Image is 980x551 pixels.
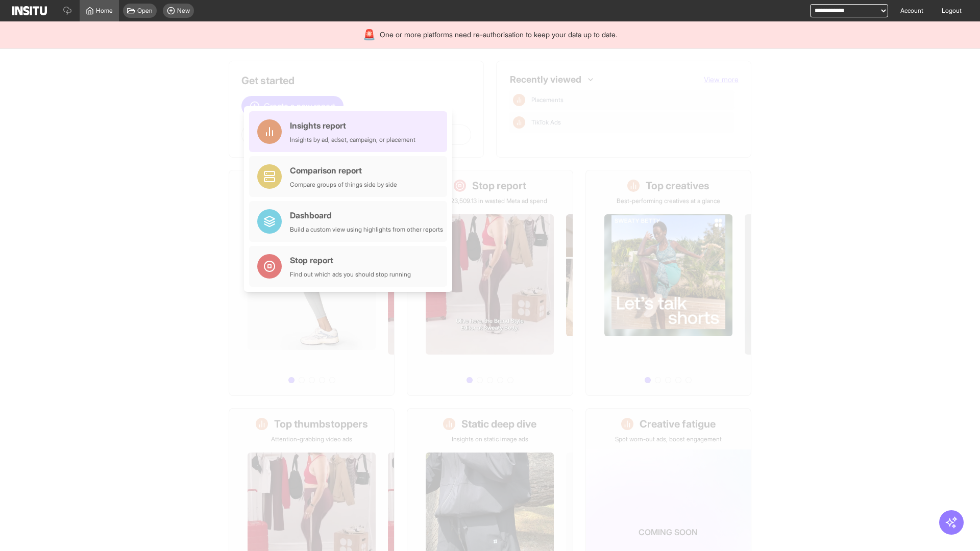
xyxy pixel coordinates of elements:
div: 🚨 [363,28,376,42]
span: Open [137,7,153,15]
div: Find out which ads you should stop running [290,270,411,279]
div: Build a custom view using highlights from other reports [290,226,443,234]
div: Insights by ad, adset, campaign, or placement [290,136,415,144]
div: Compare groups of things side by side [290,181,397,189]
span: New [177,7,190,15]
div: Comparison report [290,164,397,177]
span: Home [96,7,113,15]
span: One or more platforms need re-authorisation to keep your data up to date. [380,30,617,40]
div: Insights report [290,119,415,132]
div: Dashboard [290,209,443,221]
div: Stop report [290,254,411,266]
img: Logo [12,6,47,15]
